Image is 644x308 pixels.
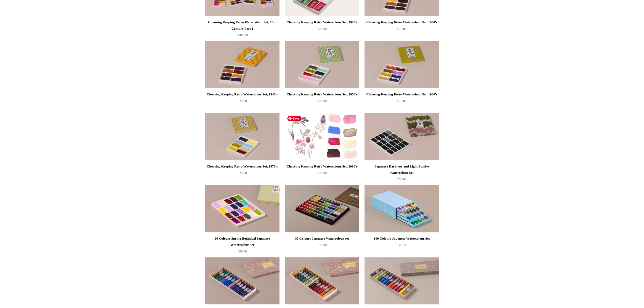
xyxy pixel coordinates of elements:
[285,185,359,233] a: 35 Colours Japanese Watercolour set 35 Colours Japanese Watercolour set
[206,235,278,248] div: 20 Colours Spring Botanical Japanese Watercolour Set
[365,91,439,113] a: Choosing Keeping Retro Watercolour Set, 1960's £25.00
[396,243,407,247] span: £375.00
[317,171,327,175] span: £25.00
[205,19,279,41] a: Choosing Keeping Retro Watercolour Set, 20th Century Part I £100.00
[237,33,248,37] span: £100.00
[286,91,358,98] div: Choosing Keeping Retro Watercolour Set, 1950's
[285,185,359,233] img: 35 Colours Japanese Watercolour set
[365,113,439,160] img: Japanese Darkness and Light Sumi-e Watercolour Set
[206,19,278,32] div: Choosing Keeping Retro Watercolour Set, 20th Century Part I
[287,116,302,121] span: Save
[366,19,438,25] div: Choosing Keeping Retro Watercolour Set, 1930's
[285,257,359,305] a: Saiun-do Kyoto Nihonga Mineral Pigment Set, Red Camellia Saiun-do Kyoto Nihonga Mineral Pigment S...
[285,41,359,88] img: Choosing Keeping Retro Watercolour Set, 1950's
[285,235,359,257] a: 35 Colours Japanese Watercolour set £75.00
[285,163,359,185] a: Choosing Keeping Retro Watercolour Set, 1980's £25.00
[205,41,279,88] img: Choosing Keeping Retro Watercolour Set, 1940's
[365,19,439,41] a: Choosing Keeping Retro Watercolour Set, 1930's £25.00
[365,257,439,305] a: Saiun-do Kyoto Nihonga Mineral Pigment Set Saiun-do Kyoto Nihonga Mineral Pigment Set
[285,91,359,113] a: Choosing Keeping Retro Watercolour Set, 1950's £25.00
[205,185,279,233] img: 20 Colours Spring Botanical Japanese Watercolour Set
[365,113,439,160] a: Japanese Darkness and Light Sumi-e Watercolour Set Japanese Darkness and Light Sumi-e Watercolour...
[397,27,407,31] span: £25.00
[205,41,279,88] a: Choosing Keeping Retro Watercolour Set, 1940's Choosing Keeping Retro Watercolour Set, 1940's
[206,91,278,98] div: Choosing Keeping Retro Watercolour Set, 1940's
[205,185,279,233] a: 20 Colours Spring Botanical Japanese Watercolour Set 20 Colours Spring Botanical Japanese Waterco...
[317,27,327,31] span: £25.00
[366,163,438,176] div: Japanese Darkness and Light Sumi-e Watercolour Set
[285,113,359,160] a: Choosing Keeping Retro Watercolour Set, 1980's Choosing Keeping Retro Watercolour Set, 1980's
[205,235,279,257] a: 20 Colours Spring Botanical Japanese Watercolour Set £60.00
[317,243,327,247] span: £75.00
[365,163,439,185] a: Japanese Darkness and Light Sumi-e Watercolour Set £85.00
[285,113,359,160] img: Choosing Keeping Retro Watercolour Set, 1980's
[365,185,439,233] img: 100 Colours Japanese Watercolour Set
[205,113,279,160] img: Choosing Keeping Retro Watercolour Set, 1970's
[397,177,407,181] span: £85.00
[205,91,279,113] a: Choosing Keeping Retro Watercolour Set, 1940's £25.00
[237,99,247,103] span: £25.00
[285,257,359,305] img: Saiun-do Kyoto Nihonga Mineral Pigment Set, Red Camellia
[205,257,279,305] a: Saiun-do Kyoto Nihonga Mineral Pigment Set, Blue Iris Saiun-do Kyoto Nihonga Mineral Pigment Set,...
[366,91,438,98] div: Choosing Keeping Retro Watercolour Set, 1960's
[365,185,439,233] a: 100 Colours Japanese Watercolour Set 100 Colours Japanese Watercolour Set
[366,235,438,242] div: 100 Colours Japanese Watercolour Set
[365,257,439,305] img: Saiun-do Kyoto Nihonga Mineral Pigment Set
[286,163,358,170] div: Choosing Keeping Retro Watercolour Set, 1980's
[237,249,247,253] span: £60.00
[365,41,439,88] a: Choosing Keeping Retro Watercolour Set, 1960's Choosing Keeping Retro Watercolour Set, 1960's
[365,235,439,257] a: 100 Colours Japanese Watercolour Set £375.00
[397,99,407,103] span: £25.00
[206,163,278,170] div: Choosing Keeping Retro Watercolour Set, 1970's
[285,41,359,88] a: Choosing Keeping Retro Watercolour Set, 1950's Choosing Keeping Retro Watercolour Set, 1950's
[285,19,359,41] a: Choosing Keeping Retro Watercolour Set, 1920's £25.00
[317,99,327,103] span: £25.00
[205,113,279,160] a: Choosing Keeping Retro Watercolour Set, 1970's Choosing Keeping Retro Watercolour Set, 1970's
[286,235,358,242] div: 35 Colours Japanese Watercolour set
[205,257,279,305] img: Saiun-do Kyoto Nihonga Mineral Pigment Set, Blue Iris
[205,163,279,185] a: Choosing Keeping Retro Watercolour Set, 1970's £25.00
[237,171,247,175] span: £25.00
[286,19,358,25] div: Choosing Keeping Retro Watercolour Set, 1920's
[365,41,439,88] img: Choosing Keeping Retro Watercolour Set, 1960's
